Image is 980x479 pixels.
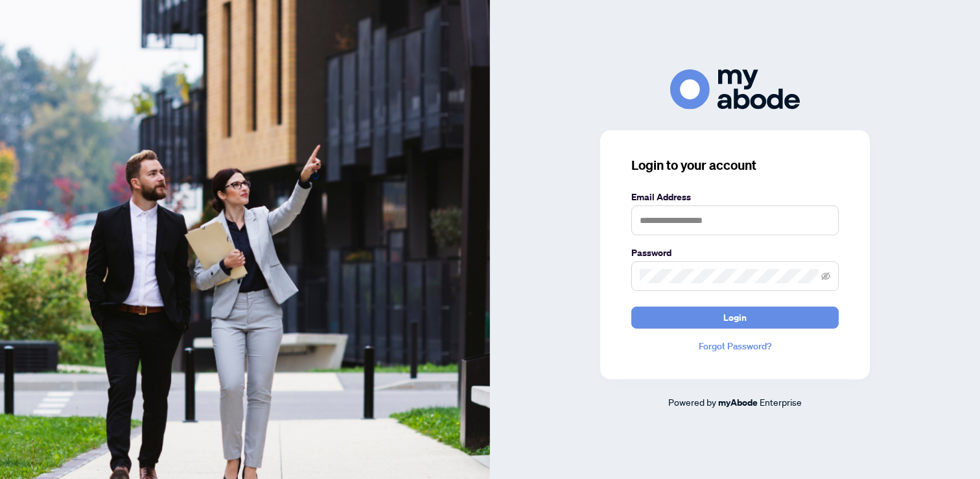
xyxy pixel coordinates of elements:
span: eye-invisible [821,272,830,281]
span: Login [723,307,747,328]
span: Powered by [668,396,716,408]
img: ma-logo [670,69,800,109]
a: myAbode [718,395,758,410]
label: Email Address [631,190,839,204]
label: Password [631,246,839,260]
a: Forgot Password? [631,339,839,353]
h3: Login to your account [631,156,839,174]
span: Enterprise [760,396,802,408]
button: Login [631,307,839,329]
